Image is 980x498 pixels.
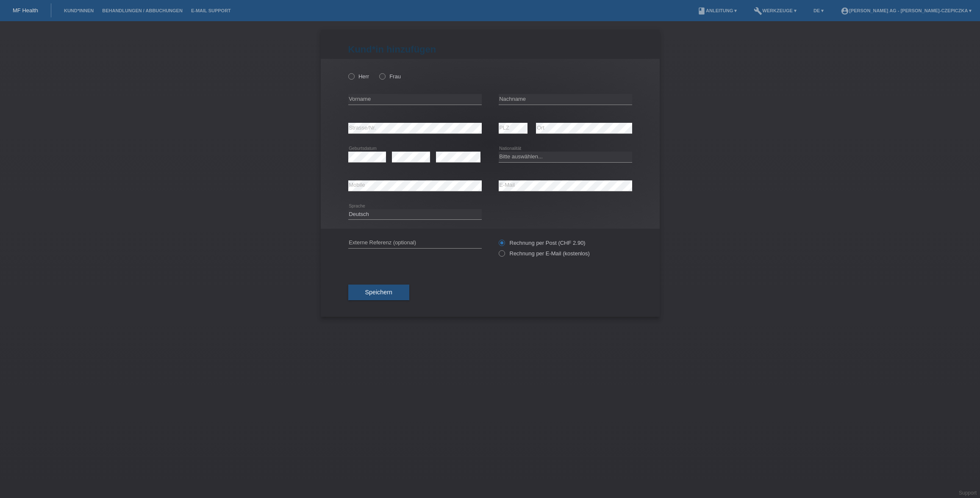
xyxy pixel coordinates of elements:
button: Speichern [348,285,409,301]
a: MF Health [13,7,38,14]
a: buildWerkzeuge ▾ [750,8,801,13]
a: Kund*innen [60,8,98,13]
a: account_circle[PERSON_NAME] AG - [PERSON_NAME]-Czepiczka ▾ [836,8,976,13]
input: Rechnung per Post (CHF 2.90) [499,240,504,250]
input: Herr [348,73,354,79]
label: Frau [379,73,401,80]
a: Support [959,490,977,496]
a: E-Mail Support [187,8,235,13]
h1: Kund*in hinzufügen [348,44,632,55]
label: Herr [348,73,369,80]
a: DE ▾ [809,8,828,13]
a: bookAnleitung ▾ [693,8,741,13]
input: Rechnung per E-Mail (kostenlos) [499,250,504,261]
i: account_circle [841,7,849,15]
label: Rechnung per E-Mail (kostenlos) [499,250,590,257]
a: Behandlungen / Abbuchungen [98,8,187,13]
label: Rechnung per Post (CHF 2.90) [499,240,586,246]
i: book [697,7,706,15]
i: build [754,7,762,15]
input: Frau [379,73,385,79]
span: Speichern [365,289,392,296]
